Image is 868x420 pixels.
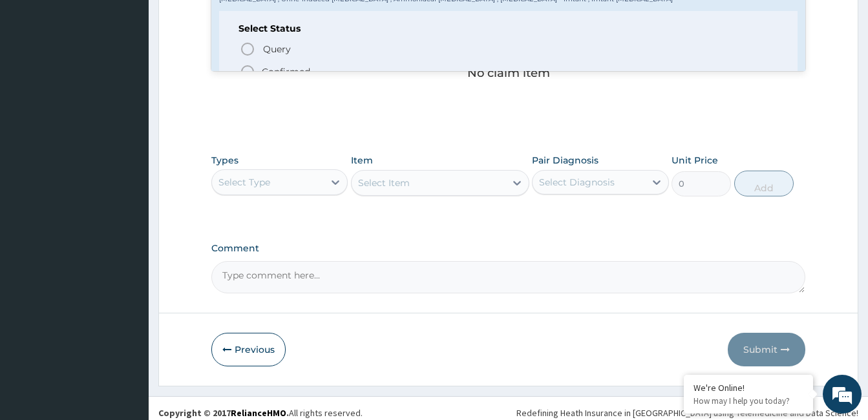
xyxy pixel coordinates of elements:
div: Select Type [218,176,270,189]
textarea: Type your message and hit 'Enter' [6,282,246,327]
div: We're Online! [693,382,803,394]
p: How may I help you today? [693,395,803,406]
button: Submit [728,333,805,366]
label: Item [351,154,373,167]
a: RelianceHMO [231,407,286,419]
label: Comment [211,243,805,254]
i: status option filled [240,64,255,79]
p: No claim item [467,67,550,79]
span: We're online! [75,127,178,258]
strong: Copyright © 2017 . [158,407,289,419]
label: Pair Diagnosis [532,154,598,167]
div: Chat with us now [67,72,217,89]
span: Query [263,43,291,56]
img: d_794563401_company_1708531726252_794563401 [24,65,52,97]
div: Minimize live chat window [212,6,243,37]
p: Confirmed [262,65,310,78]
button: Add [734,171,794,196]
i: status option query [240,41,255,57]
h6: Select Status [238,24,778,34]
label: Unit Price [672,154,718,167]
div: Redefining Heath Insurance in [GEOGRAPHIC_DATA] using Telemedicine and Data Science! [516,406,858,419]
div: Select Diagnosis [539,176,615,189]
button: Previous [211,333,286,366]
label: Types [211,155,238,166]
